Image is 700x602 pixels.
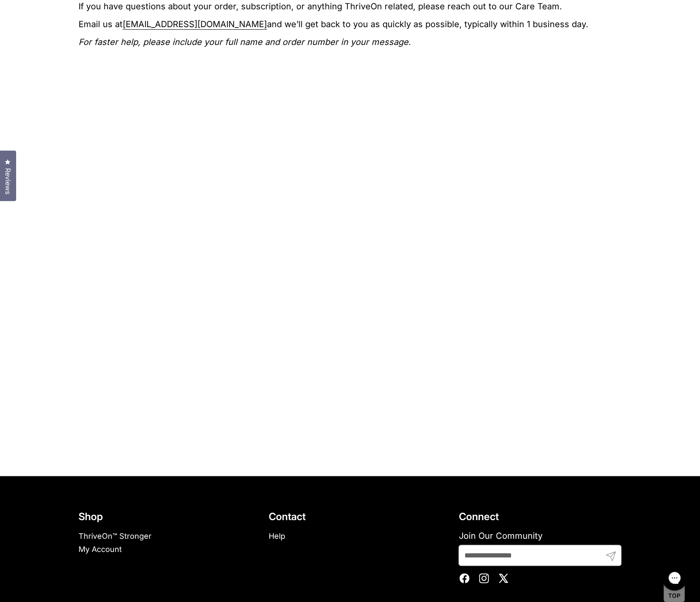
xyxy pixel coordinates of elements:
[600,545,621,580] button: Submit
[79,545,122,554] a: My Account
[79,19,622,30] p: Email us at and we’ll get back to you as quickly as possible, typically within 1 business day.
[458,545,621,566] input: Enter your email
[658,562,692,594] iframe: Gorgias live chat messenger
[458,510,621,524] h2: Connect
[79,48,622,456] iframe: Gorgias Help Center
[268,510,431,524] h2: Contact
[123,19,267,30] a: [EMAIL_ADDRESS][DOMAIN_NAME]
[268,532,285,540] a: Help
[458,530,621,541] label: Join Our Community
[79,532,152,540] a: ThriveOn™ Stronger
[2,168,13,194] span: Reviews
[79,37,411,47] em: For faster help, please include your full name and order number in your message.
[668,592,680,600] span: Top
[79,510,242,524] h2: Shop
[79,1,622,12] p: If you have questions about your order, subscription, or anything ThriveOn related, please reach ...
